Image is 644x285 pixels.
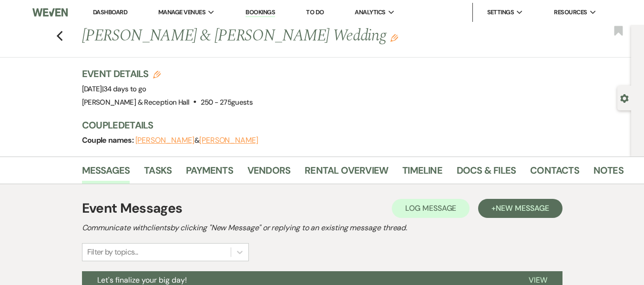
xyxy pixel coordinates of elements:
[306,8,324,16] a: To Do
[82,163,130,184] a: Messages
[487,8,514,17] span: Settings
[529,275,547,285] span: View
[87,246,138,258] div: Filter by topics...
[355,8,385,17] span: Analytics
[82,84,146,94] span: [DATE]
[97,275,187,285] span: Let's finalize your big day!
[457,163,516,184] a: Docs & Files
[496,203,549,213] span: New Message
[82,25,509,48] h1: [PERSON_NAME] & [PERSON_NAME] Wedding
[245,8,275,17] a: Bookings
[82,118,616,132] h3: Couple Details
[478,199,562,218] button: +New Message
[593,163,624,184] a: Notes
[392,199,470,218] button: Log Message
[93,8,127,16] a: Dashboard
[405,203,456,213] span: Log Message
[32,2,68,22] img: Weven Logo
[82,198,183,218] h1: Event Messages
[82,135,135,145] span: Couple names:
[82,67,253,80] h3: Event Details
[554,8,587,17] span: Resources
[103,84,146,94] span: 34 days to go
[620,93,629,102] button: Open lead details
[199,137,258,144] button: [PERSON_NAME]
[186,163,233,184] a: Payments
[390,33,398,42] button: Edit
[247,163,290,184] a: Vendors
[402,163,442,184] a: Timeline
[102,84,146,94] span: |
[305,163,388,184] a: Rental Overview
[201,98,253,107] span: 250 - 275 guests
[82,98,190,107] span: [PERSON_NAME] & Reception Hall
[144,163,172,184] a: Tasks
[135,137,194,144] button: [PERSON_NAME]
[158,8,205,17] span: Manage Venues
[135,136,258,145] span: &
[82,222,562,234] h2: Communicate with clients by clicking "New Message" or replying to an existing message thread.
[530,163,579,184] a: Contacts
